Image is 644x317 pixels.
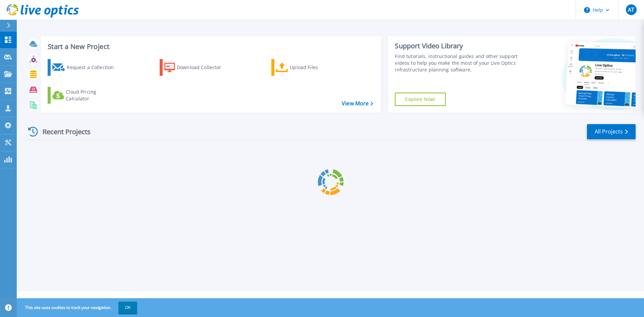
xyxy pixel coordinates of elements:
div: Find tutorials, instructional guides and other support videos to help you make the most of your L... [395,53,521,73]
div: Recent Projects [26,123,100,140]
div: Download Collector [177,61,230,74]
a: Upload Files [271,59,346,76]
div: Cloud Pricing Calculator [66,89,119,102]
a: Download Collector [160,59,234,76]
div: Request a Collection [67,61,120,74]
a: Cloud Pricing Calculator [48,87,122,104]
h3: Start a New Project [48,43,373,50]
a: View More [342,100,373,107]
a: All Projects [587,124,636,139]
div: Support Video Library [395,42,521,50]
a: Explore Now! [395,93,446,106]
button: OK [118,302,137,314]
a: Request a Collection [48,59,122,76]
span: This site uses cookies to track your navigation. [18,302,137,314]
span: AT [628,7,634,12]
div: Upload Files [290,61,343,74]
